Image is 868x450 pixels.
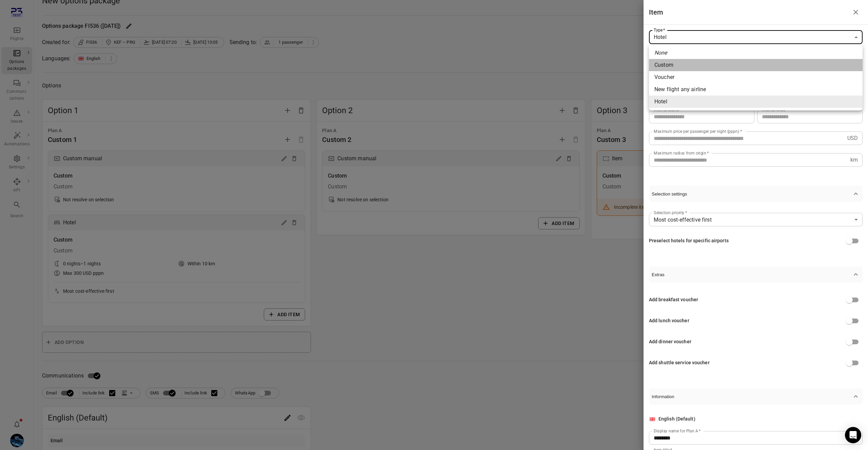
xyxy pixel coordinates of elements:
[654,61,673,69] div: Custom
[654,85,706,94] div: New flight any airline
[654,73,674,81] div: Voucher
[654,49,667,57] em: None
[654,98,667,106] div: Hotel
[845,427,861,443] div: Open Intercom Messenger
